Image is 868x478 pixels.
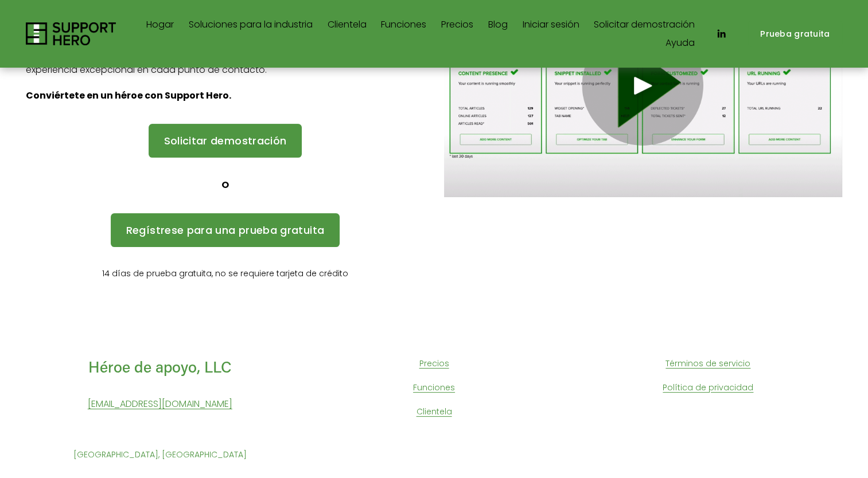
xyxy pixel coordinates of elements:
span: Soluciones para la industria [189,17,313,33]
a: Solicitar demostración [594,15,695,34]
strong: Conviértete en un héroe con Support Hero. [26,89,231,102]
img: Héroe de apoyo [26,22,116,45]
a: [EMAIL_ADDRESS][DOMAIN_NAME] [88,396,232,413]
a: Precios [419,356,449,371]
a: Blog [488,15,508,34]
a: Hogar [146,15,174,34]
a: Clientela [328,15,367,34]
a: Funciones [381,15,426,34]
a: Iniciar sesión [522,15,579,34]
a: Regístrese para una prueba gratuita [111,213,340,247]
a: Clientela [417,405,452,420]
a: Menú desplegable de carpetas [189,15,313,34]
a: Ayuda [665,34,695,52]
a: Precios [441,15,473,34]
a: Términos de servicio [665,356,750,371]
a: Funciones [413,381,455,395]
strong: O [221,178,229,191]
a: Política de privacidad [663,381,753,395]
a: LinkedIn [715,28,727,40]
p: 14 días de prueba gratuita, no se requiere tarjeta de crédito [26,267,424,281]
a: Prueba gratuita [748,21,842,48]
h4: Héroe de apoyo, LLC [26,356,294,378]
div: Jugar [629,72,657,99]
a: Solicitar demostración [149,124,302,158]
span: [GEOGRAPHIC_DATA], [GEOGRAPHIC_DATA] [73,449,247,460]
